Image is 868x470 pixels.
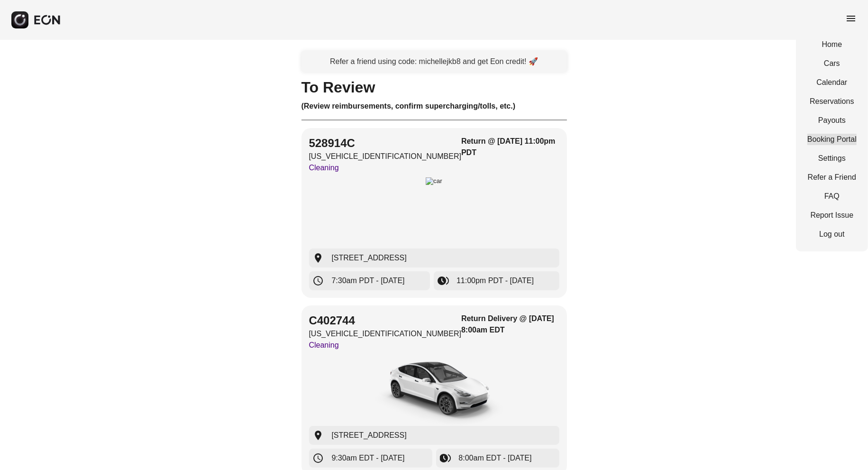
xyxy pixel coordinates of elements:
a: Home [807,39,857,50]
h2: 528914C [309,136,462,151]
p: Cleaning [309,340,462,351]
a: Booking Portal [807,134,857,145]
h2: C402744 [309,313,462,328]
span: 11:00pm PDT - [DATE] [457,275,534,286]
span: location_on [313,252,324,264]
a: Payouts [807,115,857,126]
span: location_on [313,430,324,441]
p: Cleaning [309,162,462,174]
a: Settings [807,153,857,164]
span: 7:30am PDT - [DATE] [332,275,405,286]
button: 528914C[US_VEHICLE_IDENTIFICATION_NUMBER]CleaningReturn @ [DATE] 11:00pm PDTcar[STREET_ADDRESS]7:... [302,128,567,298]
a: Report Issue [807,210,857,221]
h1: To Review [302,82,567,93]
span: schedule [313,275,324,286]
img: car [363,355,505,426]
span: 9:30am EDT - [DATE] [332,452,405,464]
h3: (Review reimbursements, confirm supercharging/tolls, etc.) [302,101,567,112]
span: [STREET_ADDRESS] [332,430,407,441]
span: [STREET_ADDRESS] [332,252,407,264]
span: browse_gallery [440,452,451,464]
span: browse_gallery [438,275,449,286]
a: Refer a Friend [807,172,857,183]
a: Cars [807,58,857,69]
a: FAQ [807,191,857,202]
a: Log out [807,229,857,240]
a: Reservations [807,96,857,107]
span: 8:00am EDT - [DATE] [459,452,532,464]
a: Refer a friend using code: michellejkb8 and get Eon credit! 🚀 [302,51,567,72]
img: car [426,177,442,249]
a: Calendar [807,77,857,88]
span: schedule [313,452,324,464]
h3: Return Delivery @ [DATE] 8:00am EDT [461,313,559,336]
h3: Return @ [DATE] 11:00pm PDT [461,136,559,158]
span: menu [845,13,857,24]
p: [US_VEHICLE_IDENTIFICATION_NUMBER] [309,328,462,340]
p: [US_VEHICLE_IDENTIFICATION_NUMBER] [309,151,462,162]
